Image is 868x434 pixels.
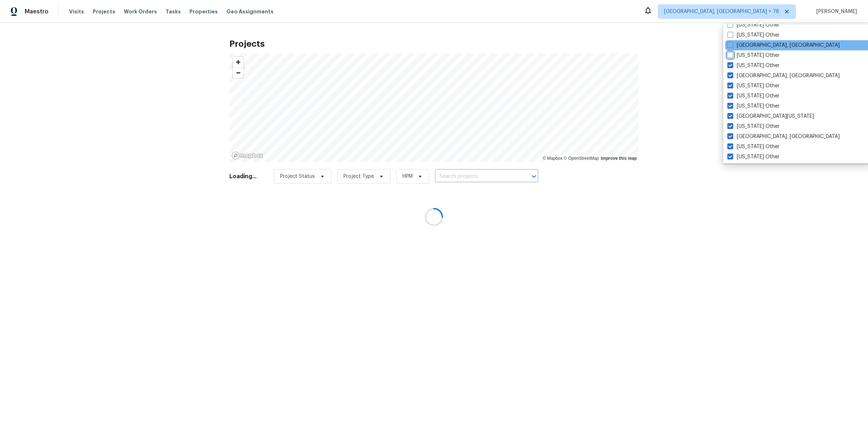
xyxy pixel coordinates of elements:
[727,82,780,89] label: [US_STATE] Other
[727,72,840,79] label: [GEOGRAPHIC_DATA], [GEOGRAPHIC_DATA]
[601,156,637,161] a: Improve this map
[727,62,780,69] label: [US_STATE] Other
[727,21,780,29] label: [US_STATE] Other
[727,32,780,39] label: [US_STATE] Other
[543,156,563,161] a: Mapbox
[233,68,243,78] span: Zoom out
[727,143,780,150] label: [US_STATE] Other
[727,103,780,110] label: [US_STATE] Other
[727,123,780,130] label: [US_STATE] Other
[231,151,263,160] a: Mapbox homepage
[727,92,780,100] label: [US_STATE] Other
[727,42,840,49] label: [GEOGRAPHIC_DATA], [GEOGRAPHIC_DATA]
[727,113,814,120] label: [GEOGRAPHIC_DATA][US_STATE]
[727,153,780,160] label: [US_STATE] Other
[564,156,599,161] a: OpenStreetMap
[233,57,243,67] button: Zoom in
[727,133,840,140] label: [GEOGRAPHIC_DATA], [GEOGRAPHIC_DATA]
[233,67,243,78] button: Zoom out
[727,52,780,59] label: [US_STATE] Other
